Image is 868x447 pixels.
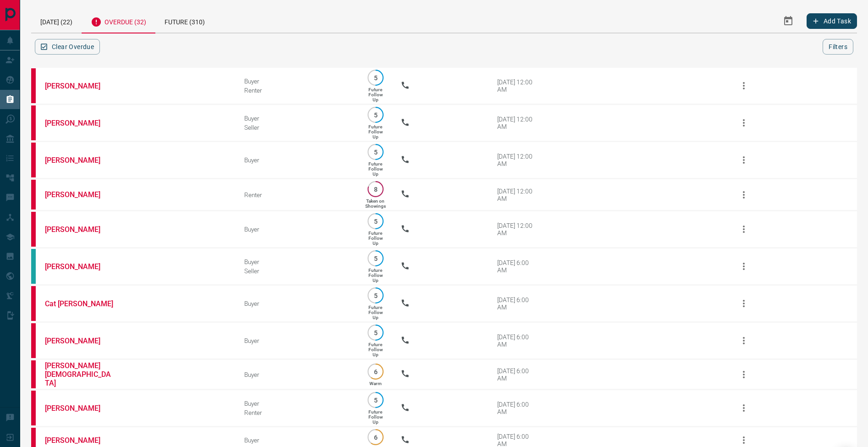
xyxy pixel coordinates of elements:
[372,368,379,375] p: 6
[368,305,383,320] p: Future Follow Up
[244,409,350,416] div: Renter
[372,329,379,336] p: 5
[45,262,114,271] a: [PERSON_NAME]
[497,296,536,311] div: [DATE] 6:00 AM
[31,9,82,33] div: [DATE] (22)
[777,10,799,32] button: Select Date Range
[31,391,36,425] div: property.ca
[31,105,36,140] div: property.ca
[497,333,536,348] div: [DATE] 6:00 AM
[497,188,536,202] div: [DATE] 12:00 AM
[45,404,114,413] a: [PERSON_NAME]
[365,199,386,209] p: Taken on Showings
[368,409,383,425] p: Future Follow Up
[368,161,383,177] p: Future Follow Up
[244,115,350,122] div: Buyer
[372,255,379,262] p: 5
[31,68,36,103] div: property.ca
[244,337,350,344] div: Buyer
[244,436,350,444] div: Buyer
[497,401,536,415] div: [DATE] 6:00 AM
[368,231,383,246] p: Future Follow Up
[368,124,383,139] p: Future Follow Up
[155,9,214,33] div: Future (310)
[45,299,114,308] a: Cat [PERSON_NAME]
[31,323,36,358] div: property.ca
[372,434,379,441] p: 6
[31,180,36,210] div: property.ca
[368,268,383,283] p: Future Follow Up
[45,119,114,127] a: [PERSON_NAME]
[45,436,114,445] a: [PERSON_NAME]
[372,218,379,225] p: 5
[45,156,114,165] a: [PERSON_NAME]
[244,400,350,407] div: Buyer
[823,39,853,55] button: Filters
[372,397,379,403] p: 5
[368,87,383,102] p: Future Follow Up
[244,371,350,378] div: Buyer
[372,111,379,118] p: 5
[45,190,114,199] a: [PERSON_NAME]
[45,361,114,387] a: [PERSON_NAME][DEMOGRAPHIC_DATA]
[244,77,350,85] div: Buyer
[244,258,350,265] div: Buyer
[372,149,379,155] p: 5
[45,337,114,345] a: [PERSON_NAME]
[497,116,536,130] div: [DATE] 12:00 AM
[31,286,36,321] div: property.ca
[497,153,536,167] div: [DATE] 12:00 AM
[369,381,382,386] p: Warm
[31,360,36,388] div: property.ca
[368,342,383,357] p: Future Follow Up
[244,226,350,233] div: Buyer
[244,156,350,164] div: Buyer
[244,191,350,199] div: Renter
[31,143,36,177] div: property.ca
[244,124,350,131] div: Seller
[45,225,114,234] a: [PERSON_NAME]
[497,222,536,237] div: [DATE] 12:00 AM
[497,367,536,382] div: [DATE] 6:00 AM
[807,13,857,29] button: Add Task
[244,267,350,275] div: Seller
[31,212,36,247] div: property.ca
[35,39,100,55] button: Clear Overdue
[244,87,350,94] div: Renter
[372,74,379,81] p: 5
[497,78,536,93] div: [DATE] 12:00 AM
[372,292,379,299] p: 5
[82,9,155,33] div: Overdue (32)
[372,186,379,193] p: 8
[497,259,536,274] div: [DATE] 6:00 AM
[244,300,350,307] div: Buyer
[31,249,36,284] div: condos.ca
[45,82,114,90] a: [PERSON_NAME]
